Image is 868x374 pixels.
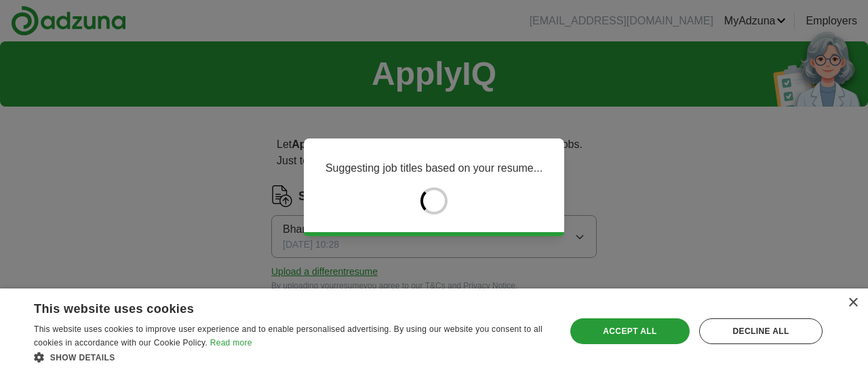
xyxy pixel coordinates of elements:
span: Show details [50,353,115,362]
div: Show details [34,350,550,364]
div: Close [848,298,858,308]
p: Suggesting job titles based on your resume... [325,160,542,176]
a: Read more, opens a new window [210,338,252,348]
div: Decline all [699,318,823,344]
div: This website uses cookies [34,297,516,317]
div: Accept all [570,318,690,344]
span: This website uses cookies to improve user experience and to enable personalised advertising. By u... [34,324,542,348]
